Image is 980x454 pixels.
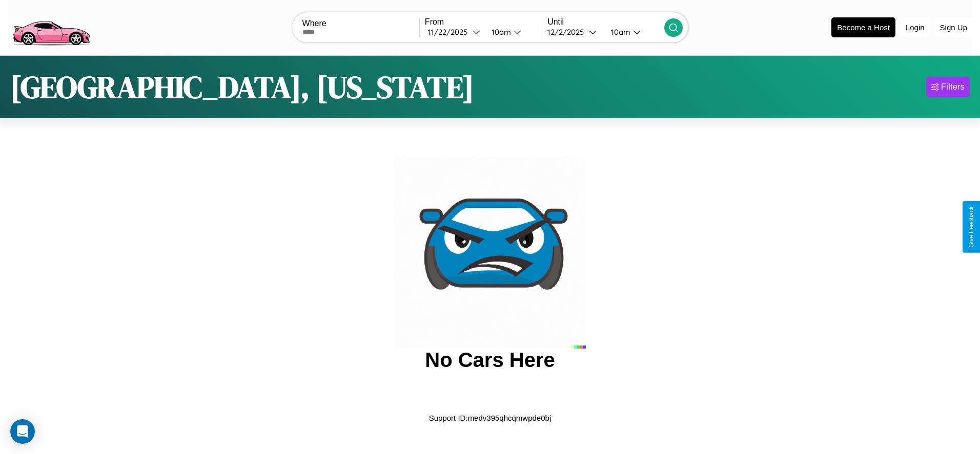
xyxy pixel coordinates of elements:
button: Become a Host [831,17,895,37]
button: Filters [926,77,970,97]
h1: [GEOGRAPHIC_DATA], [US_STATE] [10,66,474,108]
div: Filters [941,82,965,92]
h2: No Cars Here [425,349,555,372]
button: 11/22/2025 [425,27,483,37]
label: From [425,17,542,27]
img: car [394,157,586,349]
div: Give Feedback [968,206,975,248]
div: Open Intercom Messenger [10,419,35,444]
label: Until [547,17,664,27]
div: 10am [606,27,633,37]
div: 11 / 22 / 2025 [428,27,473,37]
div: 12 / 2 / 2025 [547,27,589,37]
img: logo [8,5,94,48]
button: 10am [483,27,542,37]
button: 10am [603,27,664,37]
p: Support ID: medv395qhcqmwpde0bj [429,411,551,425]
label: Where [302,19,419,28]
button: Login [901,18,930,37]
div: 10am [486,27,514,37]
button: Sign Up [935,18,972,37]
